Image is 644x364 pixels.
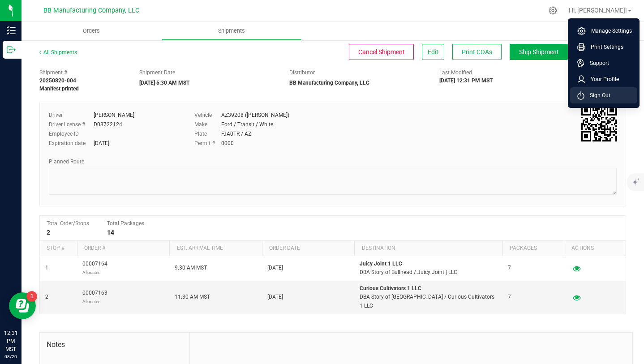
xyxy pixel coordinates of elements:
[82,268,107,277] p: Allocated
[107,220,144,227] span: Total Packages
[194,139,221,147] label: Permit #
[428,48,438,56] span: Edit
[39,77,76,84] strong: 20250820-004
[569,7,627,14] span: Hi, [PERSON_NAME]!
[45,293,48,301] span: 2
[439,69,472,77] label: Last Modified
[194,111,221,119] label: Vehicle
[82,260,107,277] span: 00007164
[581,106,617,141] qrcode: 20250820-004
[47,339,183,350] span: Notes
[82,289,107,306] span: 00007163
[462,48,492,56] span: Print COAs
[175,264,207,272] span: 9:30 AM MST
[519,48,559,56] span: Ship Shipment
[21,21,162,40] a: Orders
[4,329,17,353] p: 12:31 PM MST
[77,241,170,256] th: Order #
[221,139,234,147] div: 0000
[570,87,637,103] li: Sign Out
[49,158,84,165] span: Planned Route
[94,139,109,147] div: [DATE]
[221,120,273,128] div: Ford / Transit / White
[577,59,634,68] a: Support
[47,220,89,227] span: Total Order/Stops
[289,69,315,77] label: Distributor
[581,106,617,141] img: Scan me!
[349,44,414,60] button: Cancel Shipment
[26,291,37,302] iframe: Resource center unread badge
[289,80,369,86] strong: BB Manufacturing Company, LLC
[47,229,50,236] strong: 2
[358,48,405,56] span: Cancel Shipment
[162,21,302,40] a: Shipments
[360,284,497,293] p: Curious Cultivators 1 LLC
[139,69,175,77] label: Shipment Date
[4,353,17,360] p: 08/20
[43,7,139,14] span: BB Manufacturing Company, LLC
[510,44,568,60] button: Ship Shipment
[9,292,36,319] iframe: Resource center
[564,241,626,256] th: Actions
[169,241,262,256] th: Est. arrival time
[547,6,558,15] div: Manage settings
[139,80,189,86] strong: [DATE] 5:30 AM MST
[94,120,122,128] div: D03722124
[585,43,623,51] span: Print Settings
[584,91,610,100] span: Sign Out
[206,27,257,35] span: Shipments
[360,293,497,310] p: DBA Story of [GEOGRAPHIC_DATA] / Curious Cultivators 1 LLC
[7,26,16,35] inline-svg: Inventory
[49,130,94,138] label: Employee ID
[49,111,94,119] label: Driver
[39,49,77,56] a: All Shipments
[422,44,444,60] button: Edit
[267,264,283,272] span: [DATE]
[354,241,502,256] th: Destination
[508,293,511,301] span: 7
[360,260,497,268] p: Juicy Joint 1 LLC
[221,130,251,138] div: FJA0TR / AZ
[360,268,497,277] p: DBA Story of Bullhead / Juicy Joint | LLC
[452,44,502,60] button: Print COAs
[175,293,210,301] span: 11:30 AM MST
[439,77,493,84] strong: [DATE] 12:31 PM MST
[586,26,632,35] span: Manage Settings
[502,241,564,256] th: Packages
[49,139,94,147] label: Expiration date
[584,59,609,68] span: Support
[40,241,77,256] th: Stop #
[71,27,112,35] span: Orders
[267,293,283,301] span: [DATE]
[107,229,114,236] strong: 14
[49,120,94,128] label: Driver license #
[194,120,221,128] label: Make
[39,69,126,77] span: Shipment #
[45,264,48,272] span: 1
[221,111,289,119] div: AZ39208 ([PERSON_NAME])
[7,45,16,54] inline-svg: Outbound
[585,75,619,84] span: Your Profile
[262,241,355,256] th: Order date
[39,86,79,92] strong: Manifest printed
[94,111,134,119] div: [PERSON_NAME]
[194,130,221,138] label: Plate
[508,264,511,272] span: 7
[82,297,107,306] p: Allocated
